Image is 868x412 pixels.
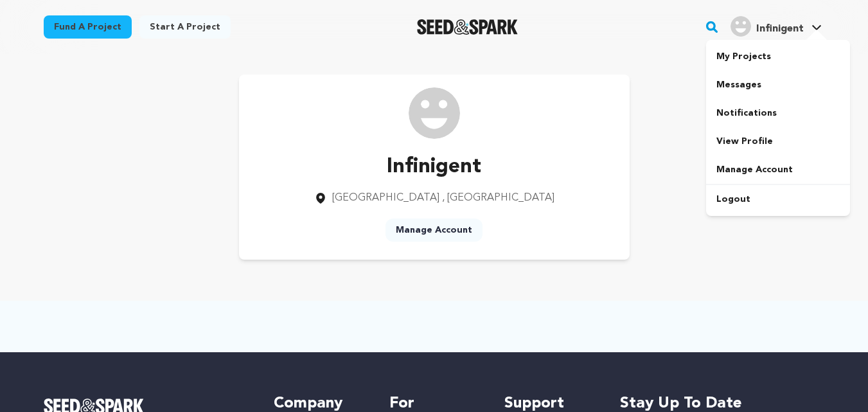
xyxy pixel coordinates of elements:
[728,13,824,37] a: Infinigent's Profile
[442,193,554,203] span: , [GEOGRAPHIC_DATA]
[731,16,804,37] div: Infinigent's Profile
[706,99,850,127] a: Notifications
[417,19,518,35] img: Seed&Spark Logo Dark Mode
[417,19,518,35] a: Seed&Spark Homepage
[756,24,804,34] span: Infinigent
[706,42,850,71] a: My Projects
[44,15,132,39] a: Fund a project
[332,193,439,203] span: [GEOGRAPHIC_DATA]
[706,71,850,99] a: Messages
[139,15,231,39] a: Start a project
[731,16,751,37] img: user.png
[385,219,483,242] a: Manage Account
[409,87,460,139] img: /img/default-images/user/medium/user.png image
[728,13,824,40] span: Infinigent's Profile
[706,127,850,156] a: View Profile
[706,185,850,213] a: Logout
[706,156,850,184] a: Manage Account
[314,152,554,183] p: Infinigent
